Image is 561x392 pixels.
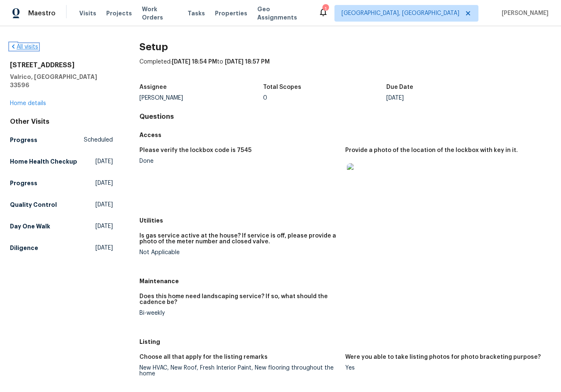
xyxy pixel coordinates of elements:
span: Projects [106,9,132,17]
div: 1 [322,5,328,13]
a: Quality Control[DATE] [10,197,113,212]
span: Tasks [188,10,205,16]
h5: Choose all that apply for the listing remarks [139,354,268,360]
div: Completed: to [139,58,551,79]
span: [DATE] 18:54 PM [172,59,217,65]
span: Visits [79,9,96,17]
h5: Valrico, [GEOGRAPHIC_DATA] 33596 [10,73,113,89]
h5: Does this home need landscaping service? If so, what should the cadence be? [139,294,339,305]
h5: Were you able to take listing photos for photo bracketing purpose? [345,354,541,360]
span: [GEOGRAPHIC_DATA], [GEOGRAPHIC_DATA] [341,9,459,17]
span: [DATE] [95,179,113,187]
span: Geo Assignments [257,5,308,22]
div: Yes [345,365,544,371]
span: Scheduled [84,136,113,144]
a: All visits [10,44,38,50]
h5: Please verify the lockbox code is 7545 [139,147,251,153]
h5: Access [139,131,551,139]
div: Done [139,158,339,164]
div: [DATE] [386,95,510,101]
h5: Provide a photo of the location of the lockbox with key in it. [345,147,518,153]
h5: Listing [139,338,551,346]
h2: Setup [139,43,551,51]
div: 0 [263,95,387,101]
span: Work Orders [142,5,178,22]
span: Properties [215,9,247,17]
a: Day One Walk[DATE] [10,219,113,234]
h5: Home Health Checkup [10,157,77,166]
span: [PERSON_NAME] [498,9,549,17]
a: Home Health Checkup[DATE] [10,154,113,169]
h5: Quality Control [10,201,57,209]
span: [DATE] [95,157,113,166]
h5: Utilities [139,216,551,225]
h5: Due Date [386,84,413,90]
a: Progress[DATE] [10,176,113,191]
h5: Progress [10,179,37,187]
div: New HVAC, New Roof, Fresh Interior Paint, New flooring throughout the home [139,365,339,377]
div: Not Applicable [139,250,339,255]
div: Other Visits [10,118,113,126]
span: Maestro [28,9,56,17]
div: Bi-weekly [139,310,339,316]
h5: Diligence [10,244,38,252]
a: Home details [10,100,46,106]
h5: Assignee [139,84,167,90]
span: [DATE] 18:57 PM [225,59,270,65]
span: [DATE] [95,201,113,209]
h5: Progress [10,136,37,144]
a: ProgressScheduled [10,132,113,147]
h5: Day One Walk [10,222,50,230]
div: [PERSON_NAME] [139,95,263,101]
h2: [STREET_ADDRESS] [10,61,113,69]
span: [DATE] [95,244,113,252]
a: Diligence[DATE] [10,240,113,255]
h4: Questions [139,113,551,121]
h5: Maintenance [139,277,551,285]
h5: Is gas service active at the house? If service is off, please provide a photo of the meter number... [139,233,339,245]
span: [DATE] [95,222,113,230]
h5: Total Scopes [263,84,301,90]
